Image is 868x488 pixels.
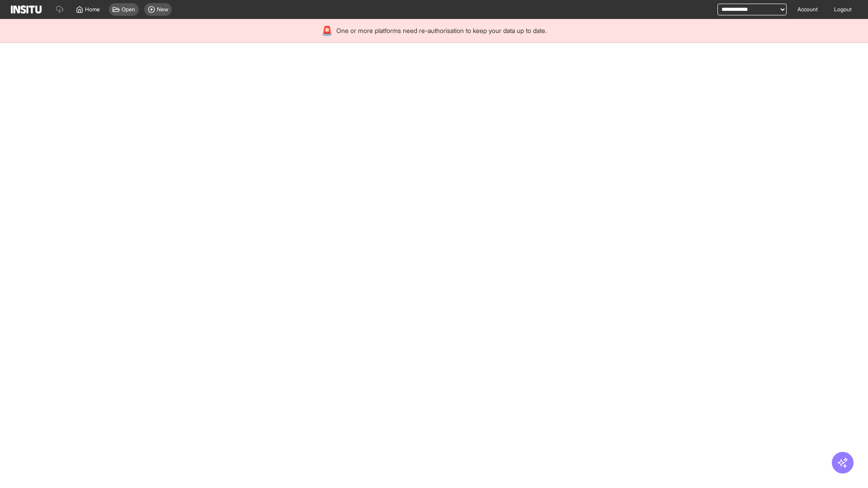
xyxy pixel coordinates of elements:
[336,26,547,35] span: One or more platforms need re-authorisation to keep your data up to date.
[122,6,135,13] span: Open
[157,6,168,13] span: New
[85,6,100,13] span: Home
[321,24,333,37] div: 🚨
[11,5,42,14] img: Logo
